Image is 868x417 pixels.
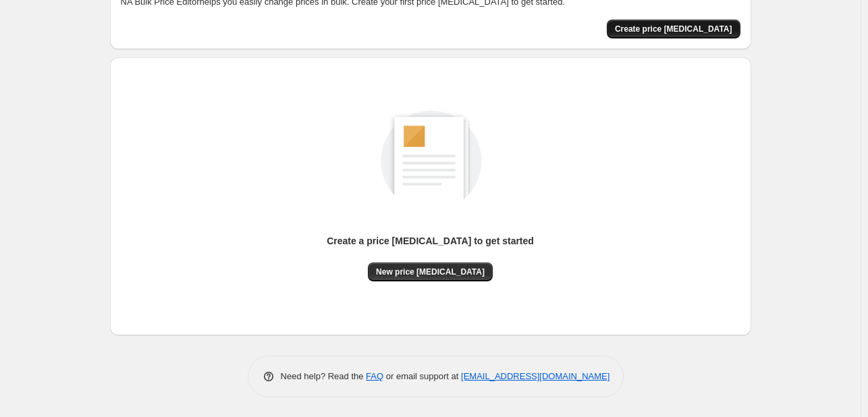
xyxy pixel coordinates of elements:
[383,371,461,381] span: or email support at
[461,371,609,381] a: [EMAIL_ADDRESS][DOMAIN_NAME]
[327,234,534,248] p: Create a price [MEDICAL_DATA] to get started
[368,262,493,281] button: New price [MEDICAL_DATA]
[607,20,740,38] button: Create price change job
[366,371,383,381] a: FAQ
[281,371,367,381] span: Need help? Read the
[376,267,485,277] span: New price [MEDICAL_DATA]
[615,24,732,34] span: Create price [MEDICAL_DATA]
